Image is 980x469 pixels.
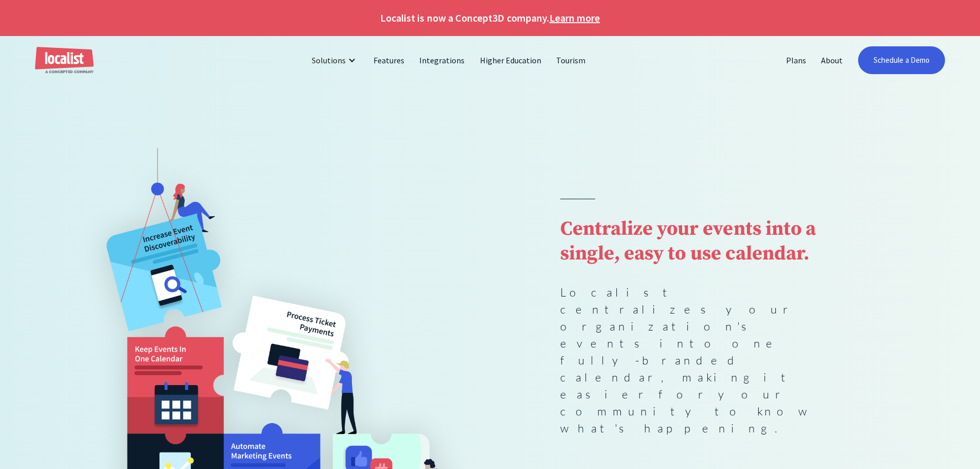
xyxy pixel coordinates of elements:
a: About [814,48,850,73]
a: home [35,47,94,74]
div: Solutions [312,54,346,66]
a: Learn more [549,10,600,26]
a: Higher Education [473,48,549,73]
a: Schedule a Demo [858,46,945,74]
a: Plans [779,48,814,73]
a: Features [366,48,412,73]
a: Integrations [412,48,472,73]
a: Tourism [549,48,593,73]
strong: Centralize your events into a single, easy to use calendar. [560,217,816,266]
div: Solutions [304,48,366,73]
p: Localist centralizes your organization's events into one fully-branded calendar, making it easier... [560,284,840,437]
